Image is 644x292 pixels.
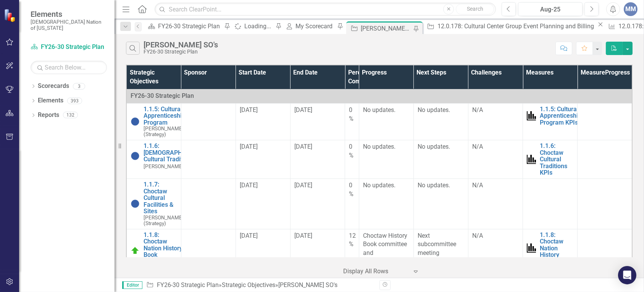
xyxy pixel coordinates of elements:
td: Double-Click to Edit [578,103,632,140]
a: FY26-30 Strategic Plan [145,21,222,31]
button: MM [624,2,638,16]
td: Double-Click to Edit Right Click for Context Menu [523,103,578,140]
div: 0 % [349,106,355,123]
a: Elements [38,96,63,105]
td: Double-Click to Edit [413,178,468,229]
td: Double-Click to Edit [345,103,359,140]
span: FY26-30 Strategic Plan [131,92,194,99]
img: Not Started [131,117,140,126]
a: 1.1.6: [DEMOGRAPHIC_DATA] Cultural Traditions [144,143,207,163]
img: Performance Management [527,243,536,253]
td: Double-Click to Edit [359,103,413,140]
a: Reports [38,111,59,120]
td: Double-Click to Edit [345,178,359,229]
td: Double-Click to Edit [468,178,523,229]
div: FY26-30 Strategic Plan [158,21,222,31]
span: [DATE] [240,106,258,114]
small: [PERSON_NAME] (Strategy) [144,215,184,226]
input: Search ClearPoint... [155,3,496,16]
td: Double-Click to Edit [181,178,236,229]
a: FY26-30 Strategic Plan [157,281,219,289]
p: N/A [472,143,519,151]
div: 12 % [349,232,355,249]
td: Double-Click to Edit [413,103,468,140]
small: [DEMOGRAPHIC_DATA] Nation of [US_STATE] [31,19,107,31]
td: Double-Click to Edit [359,178,413,229]
td: Double-Click to Edit [468,140,523,179]
a: 1.1.8: Choctaw Nation History Book [144,232,184,258]
td: Double-Click to Edit [468,103,523,140]
div: 3 [73,83,85,89]
td: Double-Click to Edit [181,103,236,140]
img: Not Started [131,199,140,208]
span: [DATE] [294,143,312,150]
td: Double-Click to Edit Right Click for Context Menu [126,178,181,229]
div: 393 [67,97,82,104]
td: Double-Click to Edit [290,103,345,140]
p: No updates. [363,143,410,151]
span: [DATE] [294,232,312,239]
small: [PERSON_NAME] (Strategy) [144,126,185,137]
p: No updates. [418,143,464,151]
div: Aug-25 [521,5,580,14]
a: 1.1.7: Choctaw Cultural Facilities & Sites [144,181,184,215]
td: Double-Click to Edit [236,140,290,179]
a: 1.1.6: Choctaw Cultural Traditions KPIs [540,143,573,176]
img: On Target [131,246,140,255]
img: Not Started [131,151,140,161]
small: [PERSON_NAME] (Strategy) [144,164,207,169]
span: [DATE] [240,232,258,239]
div: 132 [63,112,78,118]
div: [PERSON_NAME] SO's [144,41,218,49]
button: Aug-25 [518,2,583,16]
button: Search [456,4,494,15]
p: No updates. [363,106,410,115]
span: [DATE] [294,182,312,189]
a: Scorecards [38,82,69,91]
a: 1.1.5: Cultural Apprenticeship Program [144,106,185,126]
td: Double-Click to Edit [236,103,290,140]
p: N/A [472,181,519,190]
div: FY26-30 Strategic Plan [144,49,218,55]
div: [PERSON_NAME] SO's [361,24,411,33]
span: Editor [122,281,142,289]
input: Search Below... [31,61,107,74]
span: [DATE] [240,182,258,189]
span: Search [467,6,483,12]
td: Double-Click to Edit Right Click for Context Menu [126,140,181,179]
p: No updates. [363,181,410,190]
p: N/A [472,232,519,240]
div: Open Intercom Messenger [618,266,636,284]
div: » » [146,281,374,290]
div: My Scorecard [296,21,335,31]
p: No updates. [418,181,464,190]
a: 1.1.5: Cultural Apprenticeship Program KPIs [540,106,581,126]
p: N/A [472,106,519,115]
div: 12.0.178: Cultural Center Group Event Planning and Billing [437,21,596,31]
td: Double-Click to Edit [290,140,345,179]
img: ClearPoint Strategy [4,8,17,22]
td: Double-Click to Edit [359,140,413,179]
div: [PERSON_NAME] SO's [278,281,337,289]
td: Double-Click to Edit [181,140,236,179]
span: [DATE] [240,143,258,150]
img: Performance Management [527,111,536,120]
a: 12.0.178: Cultural Center Group Event Planning and Billing [424,21,596,31]
div: 0 % [349,181,355,199]
span: [DATE] [294,106,312,114]
td: Double-Click to Edit Right Click for Context Menu [126,103,181,140]
td: Double-Click to Edit [290,178,345,229]
a: Strategic Objectives [222,281,275,289]
td: Double-Click to Edit [345,140,359,179]
td: Double-Click to Edit [578,140,632,179]
span: Elements [31,10,107,19]
p: No updates. [418,106,464,115]
img: Performance Management [527,155,536,164]
div: Loading... [244,21,273,31]
div: 0 % [349,143,355,160]
a: 1.1.8: Choctaw Nation History Book KPIs [540,232,573,265]
a: FY26-30 Strategic Plan [31,43,107,52]
a: Loading... [232,21,273,31]
td: Double-Click to Edit [236,178,290,229]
